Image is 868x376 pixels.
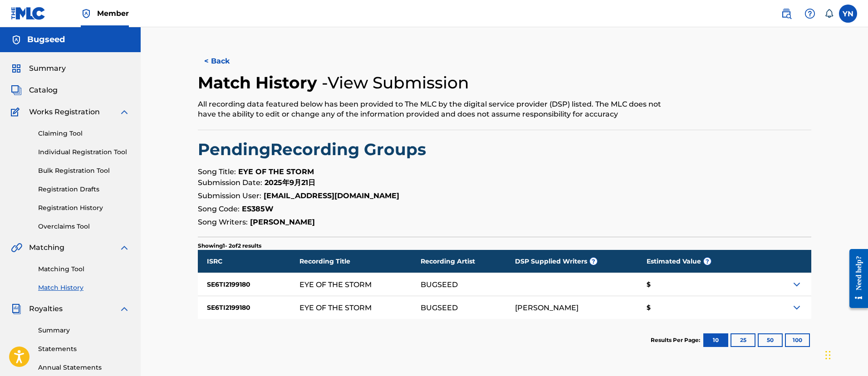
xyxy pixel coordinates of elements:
iframe: Resource Center [843,242,868,315]
div: $ [638,296,751,319]
img: Matching [11,242,22,253]
img: Accounts [11,34,22,45]
button: 25 [731,333,755,347]
a: Annual Statements [38,363,130,372]
div: Help [801,5,819,23]
div: EYE OF THE STORM [299,281,372,288]
img: Expand Icon [791,279,802,290]
button: 100 [785,333,810,347]
div: User Menu [839,5,857,23]
div: チャットウィジェット [823,332,868,376]
h4: - View Submission [322,73,469,93]
a: Summary [38,326,130,335]
img: Expand Icon [791,302,802,313]
div: Estimated Value [638,250,751,273]
div: EYE OF THE STORM [299,304,372,312]
img: help [804,8,815,19]
div: ISRC [198,250,299,273]
img: expand [119,107,130,117]
div: SE6TI2199180 [198,296,299,319]
div: All recording data featured below has been provided to The MLC by the digital service provider (D... [198,99,670,119]
a: Registration Drafts [38,185,130,194]
div: ドラッグ [825,342,831,369]
div: Recording Artist [421,250,515,273]
img: Works Registration [11,107,23,117]
strong: [EMAIL_ADDRESS][DOMAIN_NAME] [264,191,399,200]
strong: 2025年9月21日 [265,178,315,187]
p: Results Per Page: [651,336,702,344]
span: Works Registration [29,107,100,117]
a: Bulk Registration Tool [38,166,130,176]
a: Claiming Tool [38,129,130,138]
span: ? [704,258,711,265]
strong: ES385W [242,205,274,213]
a: Statements [38,344,130,354]
h2: Pending Recording Groups [198,139,811,160]
a: Match History [38,283,130,293]
a: SummarySummary [11,63,66,74]
div: Recording Title [299,250,421,273]
img: MLC Logo [11,7,46,20]
img: Top Rightsholder [81,8,92,19]
div: SE6TI2199180 [198,273,299,296]
a: Overclaims Tool [38,222,130,231]
span: Royalties [29,303,63,314]
iframe: Chat Widget [823,332,868,376]
span: Submission Date: [198,178,262,187]
strong: [PERSON_NAME] [250,218,315,226]
span: Song Writers: [198,218,248,226]
a: Individual Registration Tool [38,147,130,157]
img: expand [119,303,130,314]
button: 50 [758,333,783,347]
span: ? [590,258,597,265]
span: Summary [29,63,66,74]
div: BUGSEED [421,281,458,288]
img: search [781,8,792,19]
a: Matching Tool [38,264,130,274]
span: Matching [29,242,64,253]
img: Catalog [11,85,22,96]
h2: Match History [198,73,322,93]
strong: EYE OF THE STORM [238,167,314,176]
a: Registration History [38,203,130,213]
div: [PERSON_NAME] [515,304,579,312]
div: $ [638,273,751,296]
span: Submission User: [198,191,261,200]
a: Public Search [777,5,795,23]
button: 10 [703,333,728,347]
span: Song Code: [198,205,240,213]
h5: Bugseed [27,34,65,45]
img: Royalties [11,303,22,314]
span: Member [97,8,129,19]
img: Summary [11,63,22,74]
span: Catalog [29,85,58,96]
span: Song Title: [198,167,236,176]
div: DSP Supplied Writers [515,250,638,273]
img: expand [119,242,130,253]
div: BUGSEED [421,304,458,312]
a: CatalogCatalog [11,85,58,96]
p: Showing 1 - 2 of 2 results [198,242,261,250]
button: < Back [198,50,252,73]
div: Notifications [824,9,834,18]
